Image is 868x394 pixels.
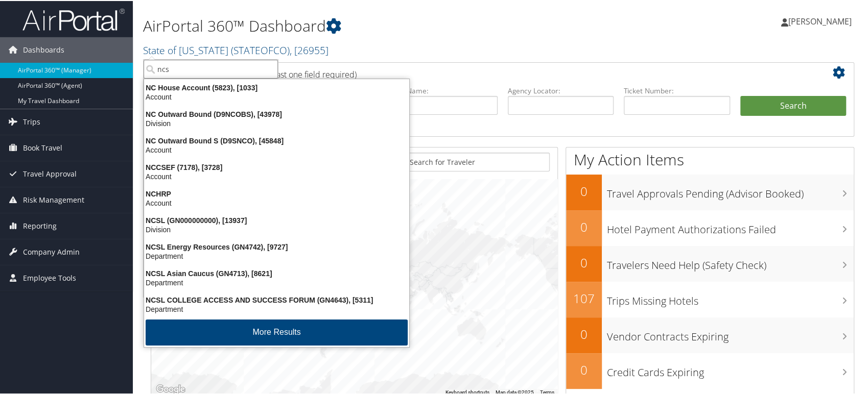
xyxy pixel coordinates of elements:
h2: 0 [566,217,602,235]
span: Employee Tools [23,264,76,290]
div: NCSL COLLEGE ACCESS AND SUCCESS FORUM (GN4643), [5311] [138,294,415,304]
span: ( STATEOFCO ) [231,42,290,56]
div: NCHRP [138,188,415,198]
label: Ticket Number: [624,85,730,95]
button: Search [740,95,847,115]
label: Agency Locator: [508,85,614,95]
div: Division [138,224,415,233]
span: Map data ©2025 [496,388,534,394]
h3: Credit Cards Expiring [607,359,854,379]
a: 0Travelers Need Help (Safety Check) [566,245,854,281]
img: airportal-logo.png [22,7,125,31]
a: [PERSON_NAME] [781,5,862,36]
span: , [ 26955 ] [290,42,329,56]
div: Account [138,198,415,207]
a: 107Trips Missing Hotels [566,281,854,316]
span: Reporting [23,212,57,238]
input: Search for Traveler [396,152,550,170]
span: Dashboards [23,36,64,62]
input: Search Accounts [144,59,278,78]
a: 0Vendor Contracts Expiring [566,316,854,352]
button: More Results [146,318,408,344]
h1: AirPortal 360™ Dashboard [143,14,622,36]
div: NC Outward Bound S (D9SNCO), [45848] [138,135,415,144]
div: NCSL (GN000000000), [13937] [138,215,415,224]
h2: 107 [566,289,602,306]
div: NC House Account (5823), [1033] [138,82,415,91]
label: Last Name: [391,85,498,95]
span: Travel Approval [23,160,77,186]
div: Department [138,251,415,260]
h2: 0 [566,360,602,378]
div: Department [138,277,415,286]
a: 0Credit Cards Expiring [566,352,854,388]
h2: 0 [566,182,602,199]
h2: 0 [566,253,602,270]
a: State of [US_STATE] [143,42,329,56]
div: NCSL Energy Resources (GN4742), [9727] [138,241,415,251]
span: Risk Management [23,186,84,212]
div: Account [138,171,415,180]
a: 0Travel Approvals Pending (Advisor Booked) [566,174,854,209]
span: Trips [23,108,40,134]
div: Division [138,118,415,127]
span: Company Admin [23,238,80,264]
h3: Travel Approvals Pending (Advisor Booked) [607,181,854,200]
h3: Hotel Payment Authorizations Failed [607,216,854,236]
span: [PERSON_NAME] [788,15,852,26]
div: NCSL Asian Caucus (GN4713), [8621] [138,268,415,277]
h2: Airtinerary Lookup [159,63,787,81]
div: NCCSEF (7178), [3728] [138,162,415,171]
h3: Vendor Contracts Expiring [607,324,854,343]
span: (at least one field required) [259,68,357,79]
h3: Trips Missing Hotels [607,288,854,307]
a: Terms (opens in new tab) [540,388,554,394]
h3: Travelers Need Help (Safety Check) [607,252,854,272]
div: Account [138,144,415,154]
h2: 0 [566,325,602,342]
span: Book Travel [23,134,62,160]
a: 0Hotel Payment Authorizations Failed [566,209,854,245]
div: Account [138,91,415,101]
div: NC Outward Bound (D9NCOBS), [43978] [138,109,415,118]
h1: My Action Items [566,148,854,169]
div: Department [138,304,415,313]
